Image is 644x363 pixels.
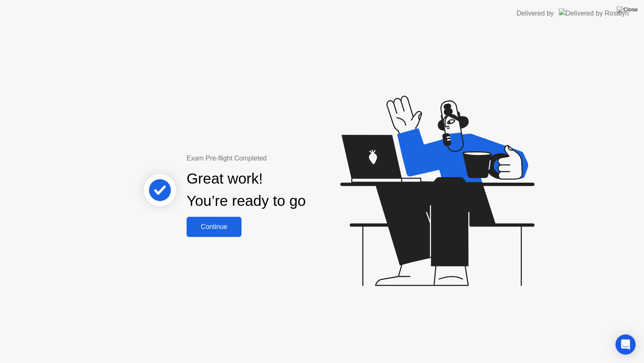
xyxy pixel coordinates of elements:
[187,153,360,163] div: Exam Pre-flight Completed
[615,334,636,355] div: Open Intercom Messenger
[187,168,306,212] div: Great work! You’re ready to go
[187,217,241,237] button: Continue
[189,223,239,231] div: Continue
[559,8,629,18] img: Delivered by Rosalyn
[617,6,638,13] img: Close
[517,8,554,18] div: Delivered by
